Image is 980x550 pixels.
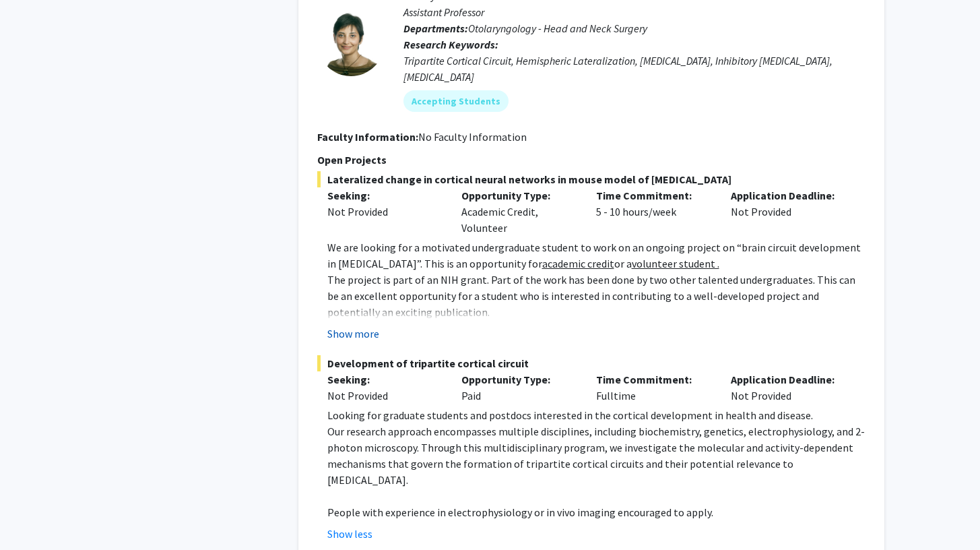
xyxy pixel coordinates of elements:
p: People with experience in electrophysiology or in vivo imaging encouraged to apply. [327,504,865,520]
span: Lateralized change in cortical neural networks in mouse model of [MEDICAL_DATA] [317,171,865,187]
span: No Faculty Information [418,130,527,144]
u: academic credit [542,257,614,270]
span: Otolaryngology - Head and Neck Surgery [468,22,647,35]
button: Show more [327,326,379,342]
p: The project is part of an NIH grant. Part of the work has been done by two other talented undergr... [327,272,865,320]
p: Seeking: [327,371,442,388]
div: Academic Credit, Volunteer [451,187,586,236]
iframe: Chat [10,489,57,540]
div: Not Provided [721,187,855,236]
b: Faculty Information: [317,130,418,144]
button: Show less [327,526,372,542]
p: Time Commitment: [596,371,711,388]
p: Application Deadline: [731,187,845,204]
p: Time Commitment: [596,187,711,204]
div: Tripartite Cortical Circuit, Hemispheric Lateralization, [MEDICAL_DATA], Inhibitory [MEDICAL_DATA... [403,53,865,85]
p: Application Deadline: [731,371,845,388]
p: Our research approach encompasses multiple disciplines, including biochemistry, genetics, electro... [327,423,865,488]
u: volunteer student . [632,257,719,270]
mat-chip: Accepting Students [403,90,509,112]
b: Research Keywords: [403,38,498,51]
b: Departments: [403,22,468,35]
span: Development of tripartite cortical circuit [317,355,865,371]
div: Not Provided [721,371,855,404]
p: Open Projects [317,152,865,168]
div: 5 - 10 hours/week [586,187,721,236]
p: Seeking: [327,187,442,204]
p: Assistant Professor [403,4,865,20]
p: Opportunity Type: [461,187,576,204]
div: Not Provided [327,388,442,404]
div: Not Provided [327,204,442,220]
div: Fulltime [586,371,721,404]
div: Paid [451,371,586,404]
p: We are looking for a motivated undergraduate student to work on an ongoing project on “brain circ... [327,239,865,272]
p: Looking for graduate students and postdocs interested in the cortical development in health and d... [327,407,865,423]
p: Opportunity Type: [461,371,576,388]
